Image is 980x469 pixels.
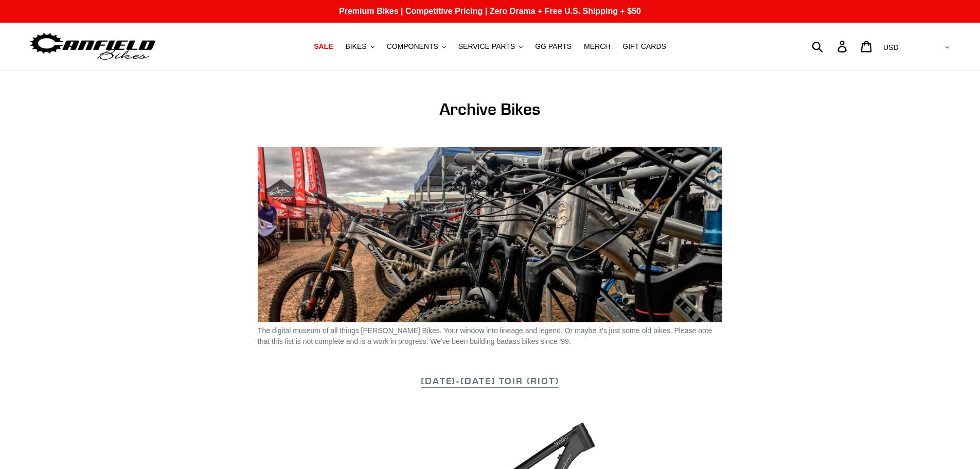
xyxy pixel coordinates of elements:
[258,99,722,119] h1: Archive Bikes
[817,35,844,58] input: Search
[584,42,610,51] span: MERCH
[314,42,333,51] span: SALE
[258,325,722,347] p: The digital museum of all things [PERSON_NAME] Bikes. Your window into lineage and legend. Or may...
[617,40,671,54] a: GIFT CARDS
[458,42,515,51] span: SERVICE PARTS
[340,40,379,54] button: BIKES
[345,42,366,51] span: BIKES
[258,147,722,322] img: Canfield-Bikes-Demo.jpg
[28,30,157,63] img: Canfield Bikes
[535,42,572,51] span: GG PARTS
[530,40,577,54] a: GG PARTS
[622,42,666,51] span: GIFT CARDS
[382,40,451,54] button: COMPONENTS
[421,375,559,388] a: [DATE]-[DATE] Toir (Riot)
[387,42,438,51] span: COMPONENTS
[579,40,615,54] a: MERCH
[309,40,338,54] a: SALE
[453,40,528,54] button: SERVICE PARTS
